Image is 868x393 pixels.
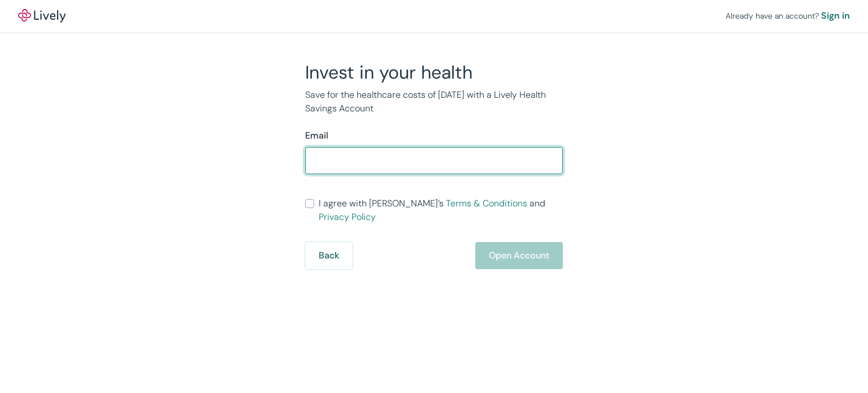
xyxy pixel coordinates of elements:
img: Lively [18,9,66,23]
label: Email [305,129,328,142]
button: Back [305,242,353,269]
div: Already have an account? [726,9,850,23]
a: LivelyLively [18,9,66,23]
span: I agree with [PERSON_NAME]’s and [319,197,563,224]
a: Sign in [821,9,850,23]
a: Privacy Policy [319,211,376,223]
a: Terms & Conditions [446,197,527,209]
h2: Invest in your health [305,61,563,84]
p: Save for the healthcare costs of [DATE] with a Lively Health Savings Account [305,88,563,115]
